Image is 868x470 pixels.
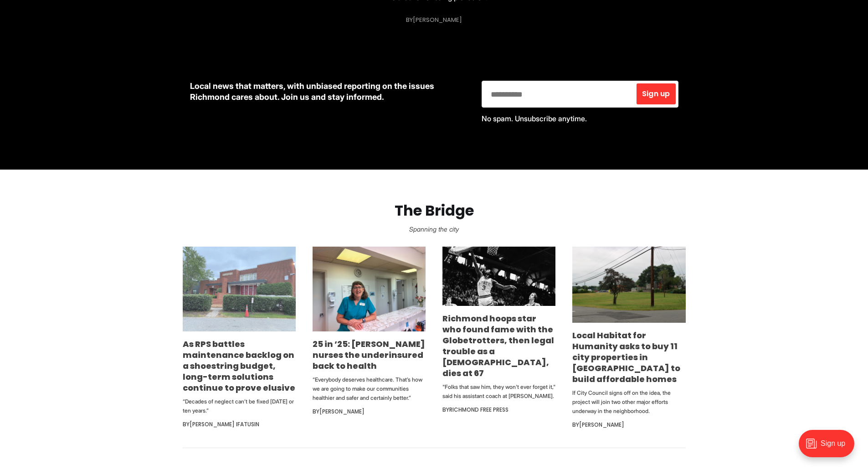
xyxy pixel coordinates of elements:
[313,406,426,417] div: By
[15,223,853,236] p: Spanning the city
[190,420,259,428] a: [PERSON_NAME] Ifatusin
[183,419,296,430] div: By
[482,114,587,123] span: No spam. Unsubscribe anytime.
[183,338,295,393] a: As RPS battles maintenance backlog on a shoestring budget, long-term solutions continue to prove ...
[313,247,426,331] img: 25 in ’25: Marilyn Metzler nurses the underinsured back to health
[406,16,462,23] div: By
[572,388,685,416] p: If City Council signs off on the idea, the project will join two other major efforts underway in ...
[313,375,426,403] p: “Everybody deserves healthcare. That’s how we are going to make our communities healthier and saf...
[183,397,296,415] p: “Decades of neglect can’t be fixed [DATE] or ten years.”
[183,247,296,331] img: As RPS battles maintenance backlog on a shoestring budget, long-term solutions continue to prove ...
[442,313,554,379] a: Richmond hoops star who found fame with the Globetrotters, then legal trouble as a [DEMOGRAPHIC_D...
[319,408,365,415] a: [PERSON_NAME]
[313,338,425,372] a: 25 in ’25: [PERSON_NAME] nurses the underinsured back to health
[15,202,853,219] h2: The Bridge
[413,15,462,24] a: [PERSON_NAME]
[579,421,624,429] a: [PERSON_NAME]
[442,382,555,401] p: "Folks that saw him, they won't ever forget it," said his assistant coach at [PERSON_NAME].
[642,90,670,98] span: Sign up
[572,330,680,385] a: Local Habitat for Humanity asks to buy 11 city properties in [GEOGRAPHIC_DATA] to build affordabl...
[190,81,467,103] p: Local news that matters, with unbiased reporting on the issues Richmond cares about. Join us and ...
[637,83,675,104] button: Sign up
[572,419,685,430] div: By
[442,404,555,415] div: By
[572,247,685,323] img: Local Habitat for Humanity asks to buy 11 city properties in Northside to build affordable homes
[449,406,508,413] a: Richmond Free Press
[442,247,555,306] img: Richmond hoops star who found fame with the Globetrotters, then legal trouble as a pastor, dies a...
[791,425,868,470] iframe: portal-trigger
